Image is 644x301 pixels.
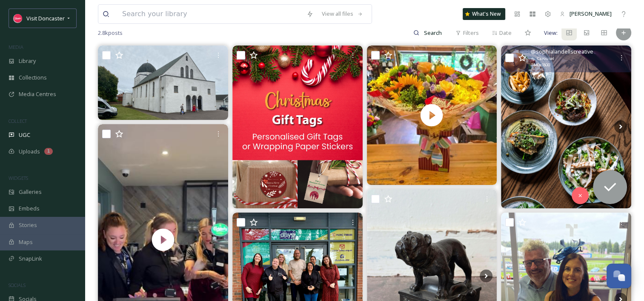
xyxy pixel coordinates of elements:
span: [PERSON_NAME] [570,10,612,17]
span: @ sophialandellscreative [531,48,593,56]
input: Search your library [118,5,302,23]
img: #print #printindoncaster #christmasiscoming #visualimpact #christmastags #doncaster #printers #de... [232,45,363,208]
span: Visit Doncaster [26,14,65,22]
video: #doncaster #local #armthorpe #photooftheday [366,45,497,185]
span: SOCIALS [9,282,26,288]
span: Uploads [19,148,40,156]
img: Eat it. Not sure what I loved more about theharperinnsgroup new venue theearlofstrafford, the foo... [501,45,631,208]
a: [PERSON_NAME] [555,6,616,22]
input: Search [419,24,447,41]
img: The White Church - St Peter Warmsworth #church #whitechurchwarmsworth #balby #doncaster [98,45,228,120]
span: 1440 x 1800 [531,62,550,68]
span: SnapLink [19,255,42,263]
span: Maps [19,238,33,246]
span: Library [19,57,36,65]
span: UGC [19,131,30,139]
span: Embeds [19,204,40,213]
span: Stories [19,221,37,229]
span: WIDGETS [9,175,28,181]
div: 1 [44,148,53,155]
span: Galleries [19,188,42,196]
span: Date [499,29,512,37]
span: 2.8k posts [98,29,123,37]
span: Filters [463,29,479,37]
span: View: [544,29,558,37]
img: thumbnail [366,45,497,185]
span: MEDIA [9,44,23,50]
img: visit%20logo%20fb.jpg [14,14,22,23]
span: Carousel [537,56,554,62]
span: Collections [19,74,47,82]
a: View all files [318,6,367,22]
span: Media Centres [19,90,56,98]
span: COLLECT [9,118,27,124]
a: What's New [463,8,505,20]
button: Open Chat [607,264,631,288]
